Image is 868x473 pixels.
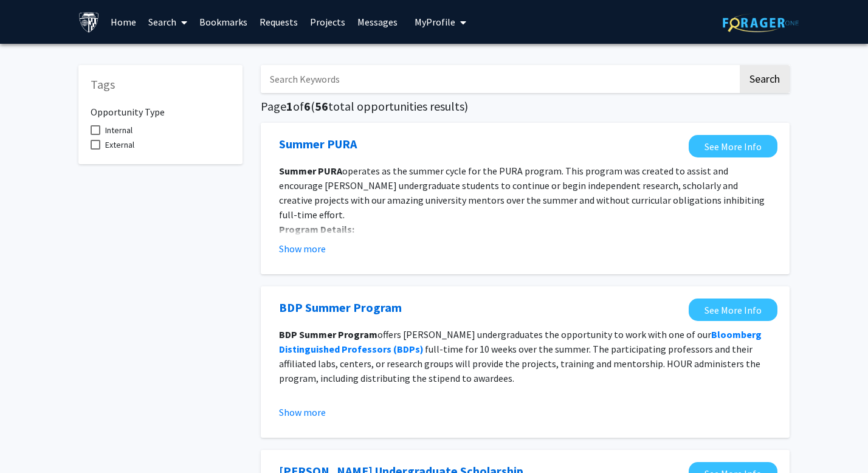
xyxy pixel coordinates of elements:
[91,97,230,118] h6: Opportunity Type
[279,405,326,419] button: Show more
[279,328,377,340] strong: BDP Summer Program
[304,98,311,114] span: 6
[253,1,304,43] a: Requests
[689,135,777,157] a: Opens in a new tab
[304,1,351,43] a: Projects
[193,1,253,43] a: Bookmarks
[279,223,354,235] strong: Program Details:
[105,1,142,43] a: Home
[78,12,100,33] img: Johns Hopkins University Logo
[315,98,328,114] span: 56
[261,99,790,114] h5: Page of ( total opportunities results)
[279,165,342,177] strong: Summer PURA
[351,1,404,43] a: Messages
[9,418,52,464] iframe: Chat
[279,135,357,153] a: Opens in a new tab
[91,77,230,92] h5: Tags
[286,98,293,114] span: 1
[689,299,777,321] a: Opens in a new tab
[261,65,738,93] input: Search Keywords
[279,299,402,317] a: Opens in a new tab
[279,165,765,221] span: operates as the summer cycle for the PURA program. This program was created to assist and encoura...
[105,123,133,137] span: Internal
[279,241,326,256] button: Show more
[142,1,193,43] a: Search
[740,65,790,93] button: Search
[415,16,455,28] span: My Profile
[105,137,134,152] span: External
[279,327,771,385] p: offers [PERSON_NAME] undergraduates the opportunity to work with one of our full-time for 10 week...
[723,13,799,32] img: ForagerOne Logo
